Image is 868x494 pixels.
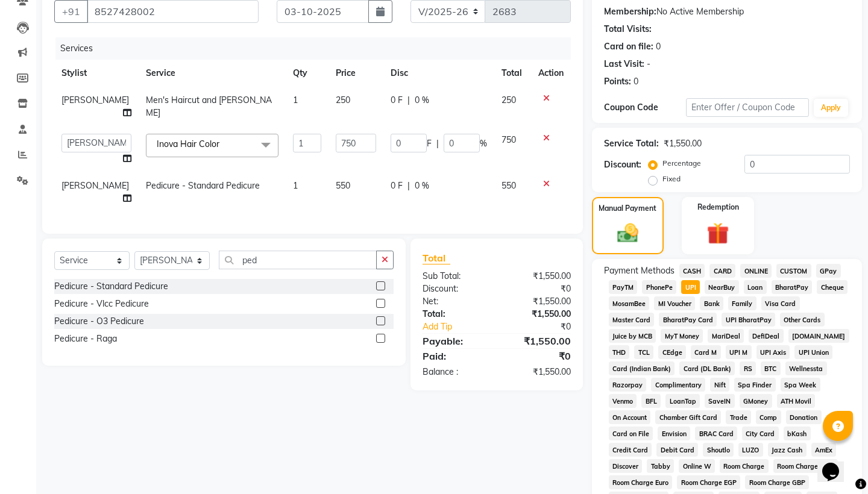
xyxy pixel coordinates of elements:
[768,443,807,457] span: Jazz Cash
[780,313,825,327] span: Other Cards
[54,315,144,328] div: Pedicure - O3 Pedicure
[656,443,698,457] span: Debit Card
[604,5,850,18] div: No Active Membership
[423,252,450,264] span: Total
[641,394,661,408] span: BFL
[146,95,272,118] span: Men's Haircut and [PERSON_NAME]
[502,180,516,191] span: 550
[679,361,735,375] span: Card (DL Bank)
[414,270,497,283] div: Sub Total:
[497,270,580,283] div: ₹1,550.00
[728,296,756,310] span: Family
[734,378,776,392] span: Spa Finder
[777,394,816,408] span: ATH Movil
[407,180,410,192] span: |
[55,37,580,60] div: Services
[497,349,580,363] div: ₹0
[705,280,739,294] span: NearBuy
[54,280,168,293] div: Pedicure - Standard Pedicure
[336,95,350,105] span: 250
[609,280,638,294] span: PayTM
[651,378,705,392] span: Complimentary
[329,60,383,87] th: Price
[609,329,656,343] span: Juice by MCB
[726,410,751,424] span: Trade
[679,264,705,278] span: CASH
[146,180,260,191] span: Pedicure - Standard Pedicure
[286,60,329,87] th: Qty
[604,75,631,88] div: Points:
[647,459,674,473] span: Tabby
[662,174,681,184] label: Fixed
[219,251,377,269] input: Search or Scan
[740,394,772,408] span: GMoney
[720,459,769,473] span: Room Charge
[781,378,820,392] span: Spa Week
[414,334,497,348] div: Payable:
[427,137,432,150] span: F
[609,410,651,424] span: On Account
[604,137,659,150] div: Service Total:
[502,134,516,145] span: 750
[756,345,790,359] span: UPI Axis
[665,394,700,408] span: LoanTap
[414,283,497,295] div: Discount:
[686,98,809,117] input: Enter Offer / Coupon Code
[604,158,641,171] div: Discount:
[647,58,650,70] div: -
[726,345,752,359] span: UPI M
[54,333,117,345] div: Pedicure - Raga
[642,280,676,294] span: PhonePe
[776,264,811,278] span: CUSTOM
[293,95,298,105] span: 1
[502,95,516,105] span: 250
[738,443,763,457] span: LUZO
[414,308,497,320] div: Total:
[817,280,848,294] span: Cheque
[609,459,643,473] span: Discover
[609,378,647,392] span: Razorpay
[609,475,673,489] span: Room Charge Euro
[634,75,638,88] div: 0
[785,361,827,375] span: Wellnessta
[695,427,737,440] span: BRAC Card
[661,329,703,343] span: MyT Money
[786,410,822,424] span: Donation
[604,23,652,36] div: Total Visits:
[436,137,439,150] span: |
[709,264,735,278] span: CARD
[480,137,487,150] span: %
[531,60,571,87] th: Action
[407,94,410,107] span: |
[609,394,637,408] span: Venmo
[604,101,686,114] div: Coupon Code
[756,410,781,424] span: Comp
[742,427,779,440] span: City Card
[788,329,849,343] span: [DOMAIN_NAME]
[662,158,701,169] label: Percentage
[811,443,837,457] span: AmEx
[609,443,652,457] span: Credit Card
[705,394,735,408] span: SaveIN
[293,180,298,191] span: 1
[54,298,149,310] div: Pedicure - Vlcc Pedicure
[414,366,497,378] div: Balance :
[710,378,729,392] span: Nift
[761,361,781,375] span: BTC
[383,60,494,87] th: Disc
[708,329,744,343] span: MariDeal
[664,137,702,150] div: ₹1,550.00
[794,345,832,359] span: UPI Union
[415,94,429,107] span: 0 %
[814,99,848,117] button: Apply
[634,345,653,359] span: TCL
[604,58,644,70] div: Last Visit:
[414,349,497,363] div: Paid:
[61,95,129,105] span: [PERSON_NAME]
[609,296,650,310] span: MosamBee
[655,410,721,424] span: Chamber Gift Card
[391,180,403,192] span: 0 F
[697,202,739,213] label: Redemption
[722,313,775,327] span: UPI BharatPay
[609,345,630,359] span: THD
